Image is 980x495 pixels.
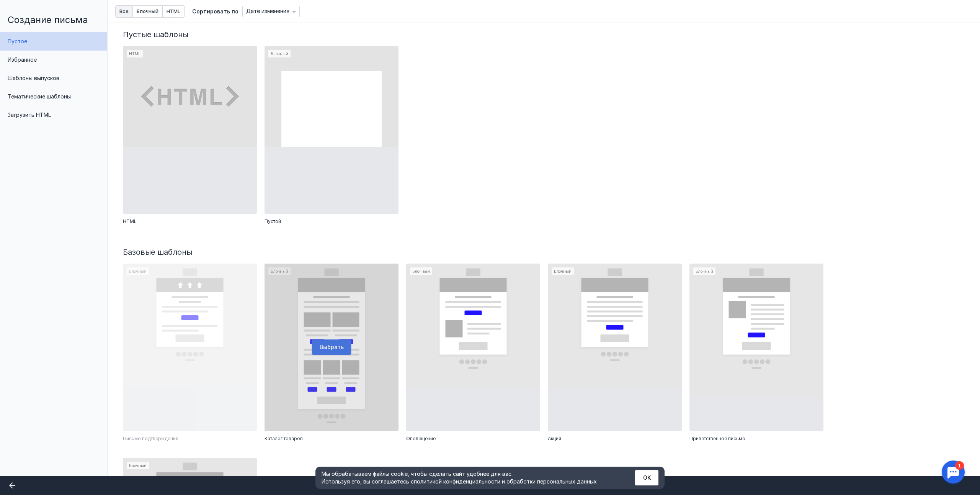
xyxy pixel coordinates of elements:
span: Каталог товаров [265,435,303,443]
span: Избранное [8,56,37,63]
span: Блочный [137,9,158,14]
span: HTML [123,218,137,225]
div: Блочный [265,46,399,214]
button: HTML [163,5,185,18]
span: Акция [548,435,561,443]
div: Блочный [548,264,682,431]
span: Тематические шаблоны [8,93,71,100]
div: Блочный [123,264,257,431]
button: Блочный [133,5,163,18]
span: Создание письма [8,14,88,25]
button: Дате изменения [242,6,300,17]
span: Шаблоны выпусков [8,75,59,81]
div: Блочный [406,264,540,431]
span: Приветственное письмо [689,435,745,443]
div: Оповещение [406,435,540,443]
span: Дате изменения [246,8,289,15]
button: Все [115,5,133,18]
div: Пустой [265,218,399,225]
div: Письмо подтверждения [123,435,257,443]
span: Письмо подтверждения [123,435,178,443]
div: Приветственное письмо [689,435,823,443]
span: Пустые шаблоны [123,30,188,39]
a: политикой конфиденциальности и обработки персональных данных [414,478,597,485]
span: HTML [167,9,180,14]
div: Акция [548,435,682,443]
div: HTML [123,218,257,225]
div: Мы обрабатываем файлы cookie, чтобы сделать сайт удобнее для вас. Используя его, вы соглашаетесь c [322,470,616,485]
button: ОК [635,470,658,485]
span: Все [119,9,129,14]
span: Оповещение [406,435,436,443]
div: БлочныйВыбрать [265,264,399,431]
span: Пустое [8,38,27,44]
span: Базовые шаблоны [123,247,192,257]
span: Сортировать по [192,8,238,15]
div: Блочный [689,264,823,431]
div: HTML [123,46,257,214]
div: Каталог товаров [265,435,399,443]
span: Загрузить HTML [8,111,51,118]
div: 1 [17,5,26,13]
span: Пустой [265,218,281,225]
